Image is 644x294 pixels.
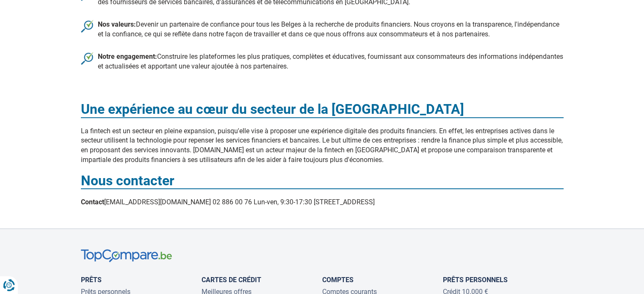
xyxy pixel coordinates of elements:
a: Prêts personnels [443,276,508,284]
a: Prêts [81,276,102,284]
a: Cartes de Crédit [202,276,261,284]
h3: Une expérience au cœur du secteur de la [GEOGRAPHIC_DATA] [81,102,564,118]
li: Construire les plateformes les plus pratiques, complètes et éducatives, fournissant aux consommat... [81,52,564,71]
li: Devenir un partenaire de confiance pour tous les Belges à la recherche de produits financiers. No... [81,20,564,39]
b: Notre engagement: [98,52,157,60]
b: Contact [81,198,104,206]
h3: Nous contacter [81,173,564,189]
b: Nos valeurs: [98,20,136,28]
img: TopCompare [81,249,172,262]
a: Comptes [322,276,354,284]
